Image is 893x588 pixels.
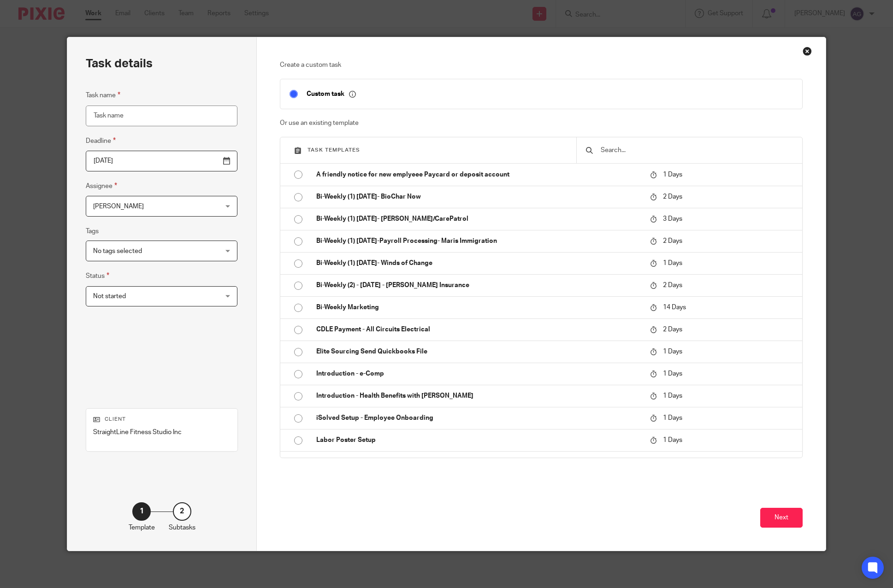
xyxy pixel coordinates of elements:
[316,170,641,179] p: A friendly notice for new emplyeee Paycard or deposit account
[316,192,641,201] p: Bi-Weekly (1) [DATE]- BioChar Now
[316,391,641,400] p: Introduction - Health Benefits with [PERSON_NAME]
[663,348,682,355] span: 1 Days
[663,437,682,443] span: 1 Days
[316,214,641,223] p: Bi-Weekly (1) [DATE]- [PERSON_NAME]/CarePatrol
[93,416,231,423] p: Client
[663,216,682,222] span: 3 Days
[86,270,109,281] label: Status
[316,236,641,246] p: Bi-Weekly (1) [DATE]-Payroll Processing- Maris Immigration
[316,347,641,356] p: Elite Sourcing Send Quickbooks File
[663,260,682,266] span: 1 Days
[316,458,641,467] p: Labor Posters - Remote Workers
[316,259,641,268] p: Bi-Weekly (1) [DATE]- Winds of Change
[663,238,682,244] span: 2 Days
[93,248,142,254] span: No tags selected
[86,227,99,236] label: Tags
[93,428,231,437] p: StraightLine Fitness Studio Inc
[760,508,803,528] button: Next
[600,145,793,155] input: Search...
[316,413,641,423] p: iSolved Setup - Employee Onboarding
[316,303,641,312] p: Bi-Weekly Marketing
[316,369,641,378] p: Introduction - e-Comp
[663,304,686,311] span: 14 Days
[132,502,151,521] div: 1
[308,147,360,153] span: Task templates
[280,118,802,128] p: Or use an existing template
[663,415,682,421] span: 1 Days
[307,90,356,98] p: Custom task
[169,523,195,532] p: Subtasks
[663,282,682,288] span: 2 Days
[86,106,237,126] input: Task name
[663,326,682,333] span: 2 Days
[86,151,237,171] input: Pick a date
[86,56,153,71] h2: Task details
[316,435,641,445] p: Labor Poster Setup
[86,90,120,100] label: Task name
[280,60,802,70] p: Create a custom task
[93,203,144,210] span: [PERSON_NAME]
[93,293,126,300] span: Not started
[663,194,682,200] span: 2 Days
[86,135,116,146] label: Deadline
[316,281,641,290] p: Bi-Weekly (2) - [DATE] - [PERSON_NAME] Insurance
[173,502,191,521] div: 2
[86,181,117,191] label: Assignee
[803,47,812,56] div: Close this dialog window
[663,171,682,178] span: 1 Days
[663,393,682,399] span: 1 Days
[663,370,682,377] span: 1 Days
[316,325,641,334] p: CDLE Payment - All Circuits Electrical
[129,523,155,532] p: Template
